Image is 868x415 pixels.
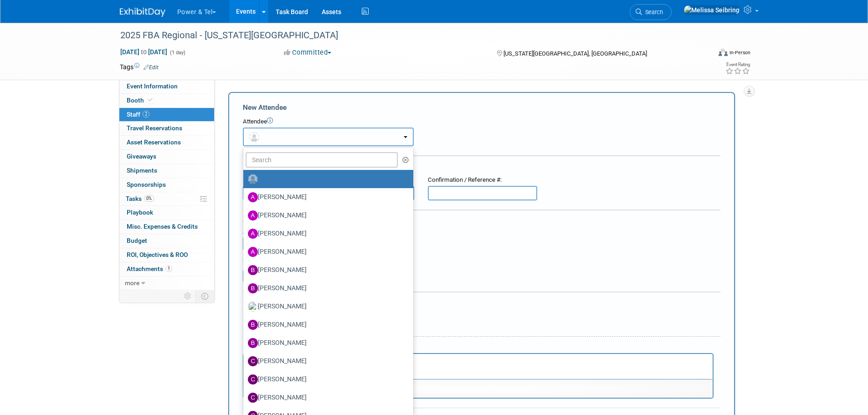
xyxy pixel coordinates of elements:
[127,124,182,132] span: Travel Reservations
[117,27,697,44] div: 2025 FBA Regional - [US_STATE][GEOGRAPHIC_DATA]
[127,237,147,244] span: Budget
[657,47,751,61] div: Event Format
[180,290,196,302] td: Personalize Event Tab Strip
[248,210,258,220] img: A.jpg
[119,136,214,149] a: Asset Reservations
[165,265,172,272] span: 1
[243,298,720,307] div: Misc. Attachments & Notes
[244,354,713,379] iframe: Rich Text Area
[683,5,740,15] img: Melissa Seibring
[246,152,398,168] input: Search
[248,318,404,332] label: [PERSON_NAME]
[248,374,258,384] img: C.jpg
[127,167,157,174] span: Shipments
[127,82,178,90] span: Event Information
[248,338,258,348] img: B.jpg
[248,229,258,239] img: A.jpg
[144,64,159,71] a: Edit
[169,50,185,56] span: (1 day)
[144,195,154,202] span: 0%
[281,48,335,57] button: Committed
[248,174,258,184] img: Unassigned-User-Icon.png
[503,50,647,57] span: [US_STATE][GEOGRAPHIC_DATA], [GEOGRAPHIC_DATA]
[195,290,214,302] td: Toggle Event Tabs
[119,122,214,135] a: Travel Reservations
[127,265,172,272] span: Attachments
[248,226,404,241] label: [PERSON_NAME]
[243,162,720,171] div: Registration / Ticket Info (optional)
[119,94,214,108] a: Booth
[248,299,404,314] label: [PERSON_NAME]
[243,343,714,352] div: Notes
[630,4,672,20] a: Search
[127,153,156,160] span: Giveaways
[248,247,258,257] img: A.jpg
[243,217,720,226] div: Cost:
[127,209,153,216] span: Playbook
[248,372,404,387] label: [PERSON_NAME]
[120,48,168,56] span: [DATE] [DATE]
[119,178,214,192] a: Sponsorships
[248,265,258,275] img: B.jpg
[248,390,404,405] label: [PERSON_NAME]
[119,262,214,276] a: Attachments1
[248,263,404,277] label: [PERSON_NAME]
[127,97,154,104] span: Booth
[119,80,214,93] a: Event Information
[119,234,214,248] a: Budget
[119,164,214,178] a: Shipments
[243,102,720,113] div: New Attendee
[143,111,149,118] span: 2
[120,62,159,72] td: Tags
[719,49,728,56] img: Format-Inperson.png
[248,190,404,205] label: [PERSON_NAME]
[119,206,214,220] a: Playbook
[248,283,258,293] img: B.jpg
[248,354,404,369] label: [PERSON_NAME]
[428,176,537,184] div: Confirmation / Reference #:
[139,48,148,56] span: to
[127,181,166,188] span: Sponsorships
[119,220,214,234] a: Misc. Expenses & Credits
[248,320,258,330] img: B.jpg
[729,49,750,56] div: In-Person
[248,281,404,296] label: [PERSON_NAME]
[248,192,258,202] img: A.jpg
[127,111,149,118] span: Staff
[248,208,404,223] label: [PERSON_NAME]
[248,336,404,350] label: [PERSON_NAME]
[642,9,663,15] span: Search
[119,108,214,122] a: Staff2
[125,279,139,287] span: more
[120,8,165,17] img: ExhibitDay
[119,277,214,290] a: more
[248,245,404,259] label: [PERSON_NAME]
[248,393,258,403] img: C.jpg
[119,150,214,164] a: Giveaways
[127,138,181,146] span: Asset Reservations
[248,356,258,366] img: C.jpg
[127,251,188,258] span: ROI, Objectives & ROO
[725,62,750,67] div: Event Rating
[119,248,214,262] a: ROI, Objectives & ROO
[127,223,198,230] span: Misc. Expenses & Credits
[243,118,720,126] div: Attendee
[119,192,214,206] a: Tasks0%
[148,97,153,102] i: Booth reservation complete
[126,195,154,202] span: Tasks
